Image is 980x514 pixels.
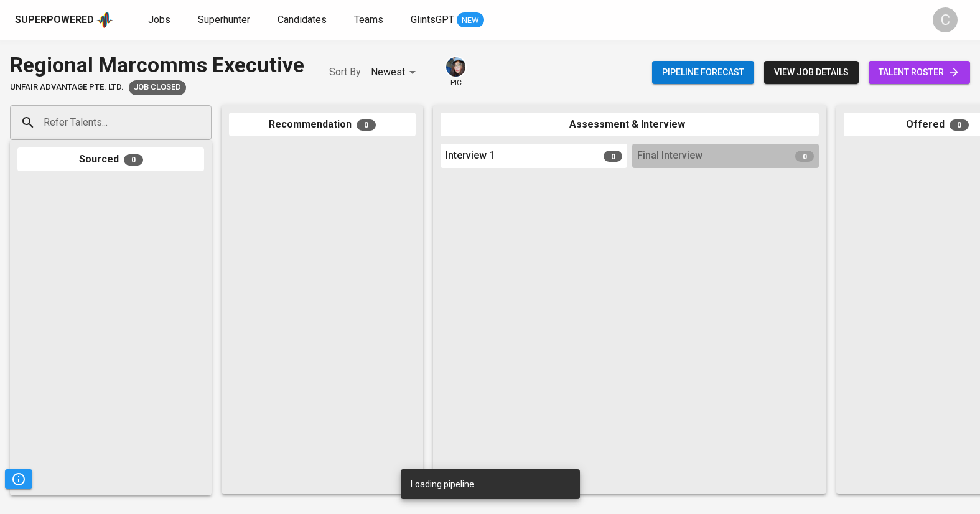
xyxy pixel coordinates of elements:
span: Unfair Advantage Pte. Ltd. [10,82,124,93]
div: Superpowered [15,13,94,27]
span: Superhunter [198,14,250,26]
button: Open [205,121,207,124]
span: Pipeline forecast [662,65,744,80]
span: Job Closed [129,82,186,93]
span: GlintsGPT [411,14,454,26]
button: Pipeline Triggers [5,469,32,489]
button: Pipeline forecast [652,61,754,84]
a: GlintsGPT NEW [411,12,484,28]
div: C [933,7,958,32]
a: Candidates [278,12,329,28]
a: Superhunter [198,12,253,28]
a: Teams [354,12,386,28]
a: talent roster [869,61,970,84]
img: app logo [96,11,113,29]
span: talent roster [879,65,960,80]
span: Teams [354,14,383,26]
span: 0 [357,119,376,131]
span: view job details [774,65,849,80]
img: diazagista@glints.com [446,57,465,77]
a: Jobs [148,12,173,28]
p: Newest [371,65,405,80]
span: Jobs [148,14,170,26]
p: Sort By [329,65,361,80]
div: Assessment & Interview [441,113,819,137]
span: 0 [795,151,814,162]
div: Client decided to hold the position for >14 days [129,80,186,95]
div: Sourced [17,147,204,172]
button: view job details [764,61,859,84]
div: Regional Marcomms Executive [10,50,304,80]
span: NEW [457,14,484,27]
a: Superpoweredapp logo [15,11,113,29]
span: 0 [604,151,622,162]
div: Newest [371,61,420,84]
span: 0 [124,154,143,166]
span: Candidates [278,14,327,26]
span: Final Interview [637,149,702,163]
div: pic [445,56,467,88]
div: Recommendation [229,113,416,137]
span: Interview 1 [446,149,495,163]
div: Loading pipeline [411,473,474,495]
span: 0 [950,119,969,131]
